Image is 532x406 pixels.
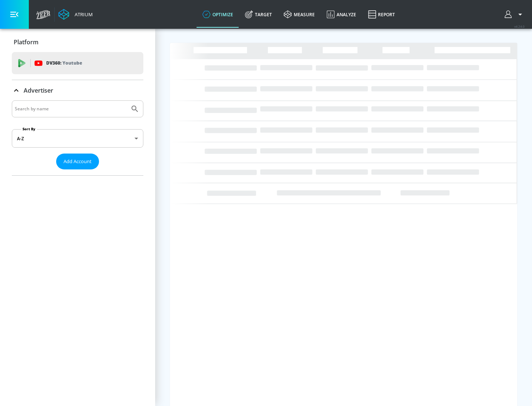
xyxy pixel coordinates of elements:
a: optimize [197,1,239,28]
div: Atrium [72,11,93,18]
div: Platform [12,32,143,52]
span: v 4.24.0 [514,24,525,28]
input: Search by name [15,104,127,114]
div: Advertiser [12,100,143,175]
p: Youtube [62,59,82,67]
nav: list of Advertiser [12,169,143,175]
label: Sort By [21,127,37,131]
p: DV360: [46,59,82,67]
div: A-Z [12,129,143,148]
a: Report [362,1,401,28]
span: Add Account [64,157,92,166]
button: Add Account [56,154,99,169]
p: Platform [14,38,38,46]
a: Atrium [58,9,93,20]
a: Analyze [321,1,362,28]
div: DV360: Youtube [12,52,143,74]
div: Advertiser [12,80,143,101]
p: Advertiser [24,86,53,94]
a: measure [278,1,321,28]
a: Target [239,1,278,28]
